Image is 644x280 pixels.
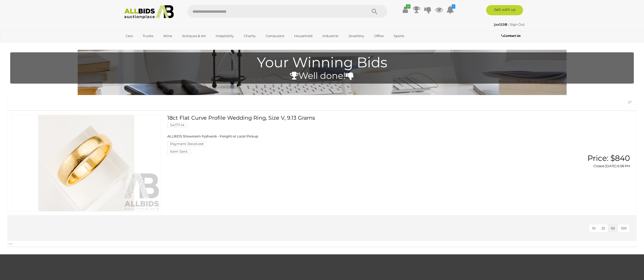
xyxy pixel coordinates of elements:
[12,115,161,211] img: 54177-14a.JPG
[122,40,165,49] a: [GEOGRAPHIC_DATA]
[592,226,596,230] span: 10
[494,22,508,26] a: jaa123
[121,5,177,19] img: Allbids.com.au
[291,32,316,40] a: Household
[319,32,342,40] a: Industrial
[179,32,209,40] a: Antiques & Art
[508,22,509,26] span: |
[139,32,157,40] a: Trucks
[240,32,259,40] a: Charity
[536,154,632,168] a: Price: $840 Closed [DATE] 6:58 PM
[390,32,407,40] a: Sports
[494,22,507,26] strong: jaa123
[362,5,387,18] button: Search
[8,107,636,247] div: -->
[122,32,136,40] a: Cars
[501,33,522,39] a: Contact Us
[589,224,599,232] button: 10
[598,224,608,232] button: 25
[160,32,175,40] a: Wine
[212,32,237,40] a: Hospitality
[608,224,618,232] button: 50
[345,32,367,40] a: Jewellery
[601,226,605,230] span: 25
[611,226,615,230] span: 50
[371,32,387,40] a: Office
[13,55,631,70] h1: Your Winning Bids
[446,5,454,14] a: 1
[501,34,520,38] b: Contact Us
[510,22,525,26] a: Sign Out
[621,226,627,230] span: 100
[452,4,455,9] i: 1
[486,5,523,15] a: Sell with us
[406,4,410,9] i: ✔
[587,153,630,163] span: Price: $840
[13,71,631,81] h4: Well done!
[618,224,630,232] button: 100
[402,5,409,14] a: ✔
[171,115,528,154] a: 18ct Flat Curve Profile Wedding Ring, Size V, 9.13 Grams 54177-14 ALLBIDS Showroom Fyshwick - Fre...
[262,32,287,40] a: Computers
